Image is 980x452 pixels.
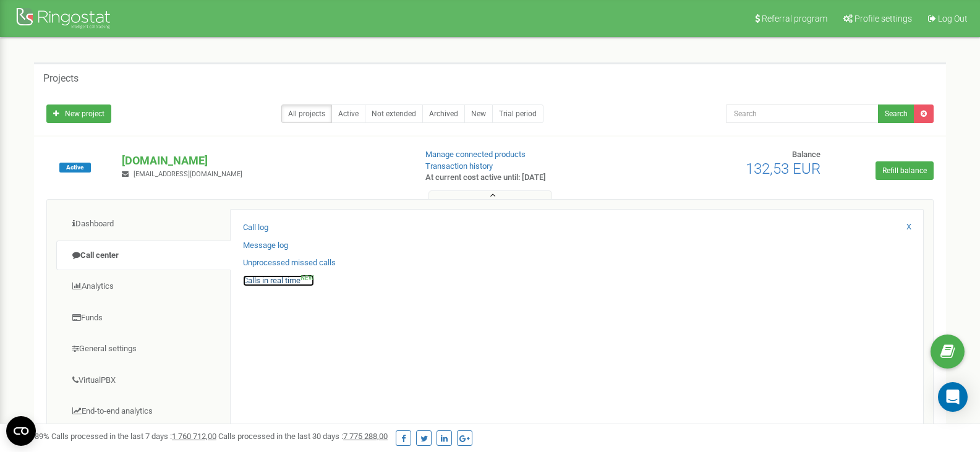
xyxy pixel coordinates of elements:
[134,170,242,178] span: [EMAIL_ADDRESS][DOMAIN_NAME]
[56,365,231,396] a: VirtualPBX
[792,150,820,159] span: Balance
[938,382,968,412] div: Open Intercom Messenger
[243,275,314,287] a: Calls in real timeNEW
[938,14,968,23] span: Log Out
[51,432,216,441] span: Calls processed in the last 7 days :
[172,432,216,441] u: 1 760 712,00
[56,271,231,302] a: Analytics
[281,104,332,123] a: All projects
[243,222,268,234] a: Call log
[906,221,911,233] a: X
[492,104,543,123] a: Trial period
[726,104,879,123] input: Search
[854,14,912,23] span: Profile settings
[876,161,934,180] a: Refill balance
[43,73,79,84] h5: Projects
[59,163,91,173] span: Active
[331,104,365,123] a: Active
[122,153,405,169] p: [DOMAIN_NAME]
[878,104,914,123] button: Search
[422,104,465,123] a: Archived
[300,275,314,281] sup: NEW
[365,104,423,123] a: Not extended
[46,104,111,123] a: New project
[425,161,493,171] a: Transaction history
[56,303,231,333] a: Funds
[56,396,231,427] a: End-to-end analytics
[56,334,231,364] a: General settings
[56,241,231,271] a: Call center
[746,160,820,177] span: 132,53 EUR
[425,172,633,184] p: At current cost active until: [DATE]
[762,14,827,23] span: Referral program
[343,432,388,441] u: 7 775 288,00
[6,416,36,446] button: Open CMP widget
[243,240,288,252] a: Message log
[464,104,493,123] a: New
[243,257,336,269] a: Unprocessed missed calls
[425,150,526,159] a: Manage connected products
[56,209,231,239] a: Dashboard
[218,432,388,441] span: Calls processed in the last 30 days :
